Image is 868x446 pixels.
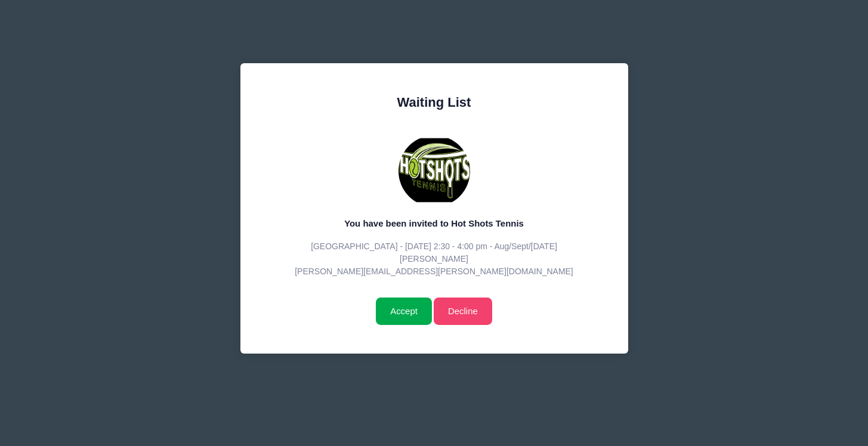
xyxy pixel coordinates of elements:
[399,135,470,207] img: Hot Shots Tennis
[269,240,599,253] p: [GEOGRAPHIC_DATA] - [DATE] 2:30 - 4:00 pm - Aug/Sept/[DATE]
[269,265,599,278] p: [PERSON_NAME][EMAIL_ADDRESS][PERSON_NAME][DOMAIN_NAME]
[434,298,492,325] a: Decline
[376,298,431,325] input: Accept
[269,92,599,112] div: Waiting List
[269,218,599,229] h5: You have been invited to Hot Shots Tennis
[269,253,599,265] p: [PERSON_NAME]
